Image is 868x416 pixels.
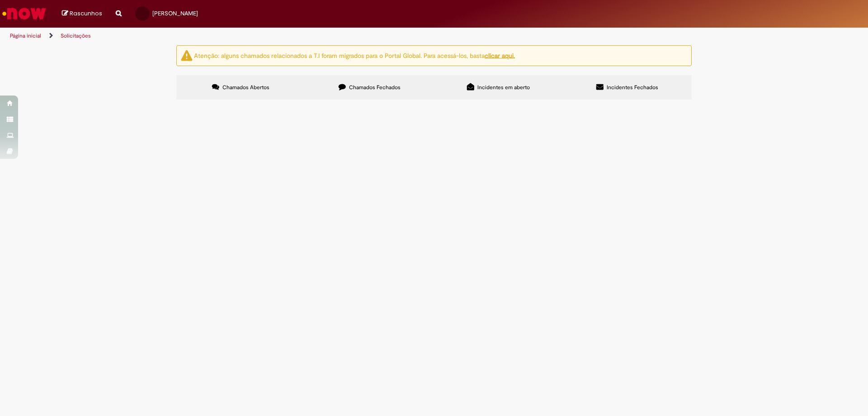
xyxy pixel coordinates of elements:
span: Incidentes Fechados [607,84,658,91]
span: Incidentes em aberto [477,84,530,91]
a: Rascunhos [62,10,102,18]
ng-bind-html: Atenção: alguns chamados relacionados a T.I foram migrados para o Portal Global. Para acessá-los,... [194,51,515,59]
span: Rascunhos [70,9,102,18]
span: [PERSON_NAME] [152,10,198,17]
ul: Trilhas de página [7,28,572,44]
span: Chamados Abertos [222,84,269,91]
img: ServiceNow [1,5,47,23]
a: Página inicial [10,32,41,39]
span: Chamados Fechados [349,84,401,91]
a: clicar aqui. [485,51,515,59]
a: Solicitações [61,32,91,39]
